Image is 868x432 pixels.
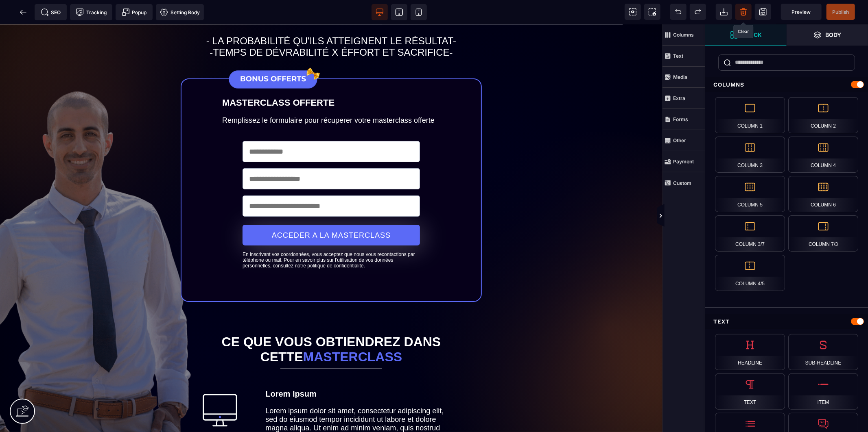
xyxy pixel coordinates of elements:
[673,137,686,143] strong: Other
[755,4,771,20] span: Save
[160,8,200,16] span: Setting Body
[781,4,822,20] span: Preview
[662,88,705,109] span: Extra
[788,176,858,212] div: Column 6
[788,215,858,252] div: Column 7/3
[788,334,858,370] div: Sub-headline
[673,158,694,165] strong: Payment
[788,97,858,133] div: Column 2
[70,4,112,20] span: Tracking code
[35,4,67,20] span: Seo meta data
[662,151,705,172] span: Payment
[265,380,457,427] text: Lorem ipsum dolor sit amet, consectetur adipiscing elit, sed do eiusmod tempor incididunt ut labo...
[716,4,732,20] span: Open Import Webpage
[670,4,687,20] span: Undo
[826,4,855,20] span: Save
[715,137,785,173] div: Column 3
[735,4,752,20] span: Clear
[222,71,440,86] text: MASTERCLASS OFFERTE
[222,41,324,69] img: 63b5f0a7b40b8c575713f71412baadad_BONUS_OFFERTS.png
[673,53,683,59] strong: Text
[705,204,713,228] span: Toggle Views
[715,176,785,212] div: Column 5
[122,8,147,16] span: Popup
[156,4,204,20] span: Favicon
[625,4,641,20] span: View components
[83,7,579,38] h2: - LA PROBABILITÉ QU'ILS ATTEIGNENT LE RÉSULTAT- -TEMPS DE DÉVRABILITÉ X ÉFFORT ET SACRIFICE-
[673,74,687,80] strong: Media
[265,365,317,374] b: Lorem Ipsum
[243,200,420,221] button: ACCEDER A LA MASTERCLASS
[662,109,705,130] span: Forms
[826,32,842,38] strong: Body
[662,46,705,67] span: Text
[372,4,388,20] span: View desktop
[187,306,476,344] h1: Ce que vous obtiendrez dans cette
[222,90,440,102] text: Remplissez le formulaire pour récuperer votre masterclass offerte
[662,130,705,151] span: Other
[644,4,660,20] span: Screenshot
[116,4,153,20] span: Create Alert Modal
[705,24,787,46] span: Open Blocks
[787,24,868,46] span: Open Layers
[788,373,858,410] div: Item
[715,215,785,252] div: Column 3/7
[41,8,61,16] span: SEO
[303,325,402,340] span: masterclass
[715,255,785,291] div: Column 4/5
[715,97,785,133] div: Column 1
[705,314,868,329] div: Text
[673,180,691,186] strong: Custom
[715,334,785,370] div: Headline
[833,9,849,15] span: Publish
[15,4,31,20] span: Back
[411,4,427,20] span: View mobile
[662,67,705,88] span: Media
[705,77,868,92] div: Columns
[690,4,706,20] span: Redo
[673,95,685,101] strong: Extra
[662,172,705,193] span: Custom Block
[792,9,811,15] span: Preview
[76,8,107,16] span: Tracking
[199,365,241,407] img: f803506fb32280df410bbc1a1cf7bc03_wired-outline-478-computer-display.gif
[715,373,785,410] div: Text
[243,225,420,244] text: En inscrivant vos coordonnées, vous acceptez que nous vous recontactions par téléphone ou mail. P...
[673,32,694,38] strong: Columns
[673,116,688,122] strong: Forms
[391,4,407,20] span: View tablet
[662,24,705,46] span: Columns
[788,137,858,173] div: Column 4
